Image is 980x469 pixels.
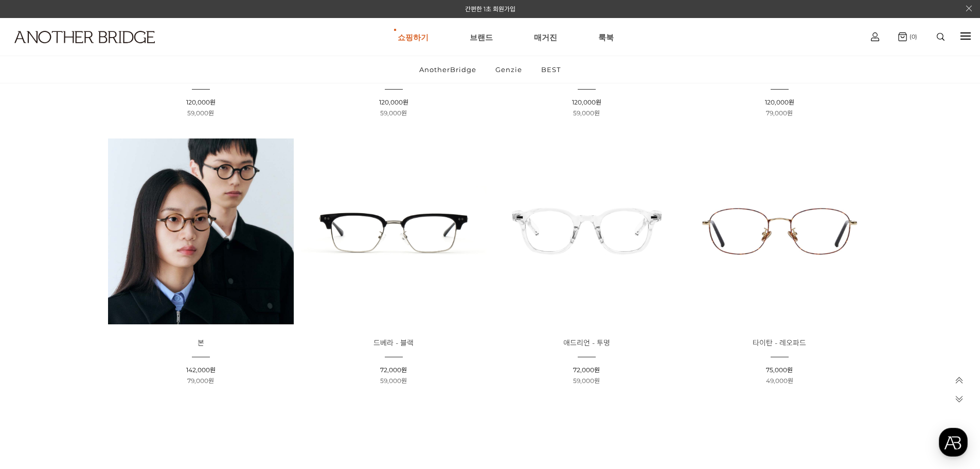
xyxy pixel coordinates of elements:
[187,109,214,117] span: 59,000원
[687,138,872,324] img: 타이탄 - 레오파드 고급 안경 이미지 - 독특한 레오파드 패턴의 스타일리시한 디자인
[380,377,407,385] span: 59,000원
[753,339,806,347] a: 타이탄 - 레오파드
[572,98,601,106] span: 120,000원
[532,56,569,83] a: BEST
[301,138,487,324] img: 드베라 - 블랙 안경, 트렌디한 블랙 프레임 이미지
[871,32,879,41] img: cart
[598,19,614,56] a: 룩북
[398,19,429,56] a: 쇼핑하기
[94,342,106,351] span: 대화
[5,31,152,68] a: logo
[380,109,407,117] span: 59,000원
[573,377,600,385] span: 59,000원
[573,366,600,374] span: 72,000원
[14,31,155,43] img: logo
[198,338,204,348] span: 본
[766,366,793,374] span: 75,000원
[766,109,793,117] span: 79,000원
[534,19,557,56] a: 매거진
[573,109,600,117] span: 59,000원
[187,377,214,385] span: 79,000원
[898,32,907,41] img: cart
[563,338,610,348] span: 애드리언 - 투명
[68,326,133,352] a: 대화
[494,138,680,324] img: 애드리언 - 투명 안경, 패셔너블 아이웨어 이미지
[753,338,806,348] span: 타이탄 - 레오파드
[159,342,171,350] span: 설정
[487,56,531,83] a: Genzie
[563,339,610,347] a: 애드리언 - 투명
[198,339,204,347] a: 본
[411,56,485,83] a: AnotherBridge
[907,33,917,40] span: (0)
[470,19,493,56] a: 브랜드
[898,32,917,41] a: (0)
[186,366,216,374] span: 142,000원
[765,98,794,106] span: 120,000원
[937,33,945,41] img: search
[3,326,68,352] a: 홈
[186,98,216,106] span: 120,000원
[465,5,515,13] a: 간편한 1초 회원가입
[380,366,407,374] span: 72,000원
[373,338,414,348] span: 드베라 - 블랙
[32,342,39,350] span: 홈
[133,326,198,352] a: 설정
[373,339,414,347] a: 드베라 - 블랙
[108,138,294,324] img: 본 - 동그란 렌즈로 돋보이는 아세테이트 안경 이미지
[766,377,793,385] span: 49,000원
[379,98,408,106] span: 120,000원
